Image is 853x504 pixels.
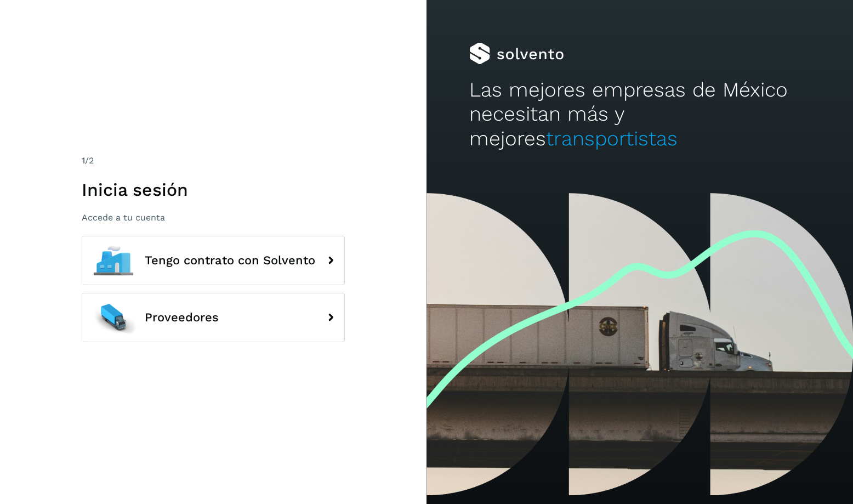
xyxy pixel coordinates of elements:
[82,154,345,167] div: /2
[82,179,345,200] h1: Inicia sesión
[145,254,315,267] span: Tengo contrato con Solvento
[82,293,345,342] button: Proveedores
[145,311,219,324] span: Proveedores
[82,236,345,285] button: Tengo contrato con Solvento
[469,78,810,151] h2: Las mejores empresas de México necesitan más y mejores
[82,212,345,223] p: Accede a tu cuenta
[546,127,678,150] span: transportistas
[82,155,85,166] span: 1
